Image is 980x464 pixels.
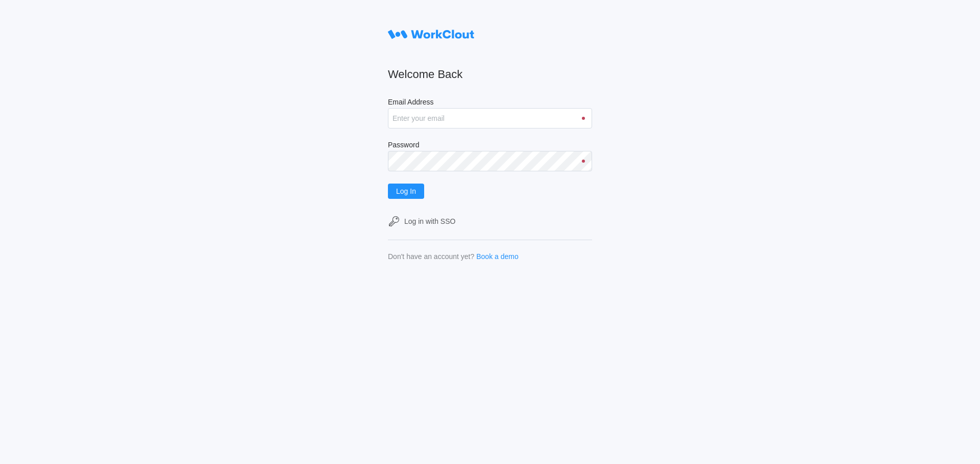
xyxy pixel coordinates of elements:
[388,108,592,128] input: Enter your email
[404,217,455,225] div: Log in with SSO
[476,252,519,261] a: Book a demo
[388,98,592,108] label: Email Address
[388,67,592,82] h2: Welcome Back
[388,184,424,199] button: Log In
[396,188,416,195] span: Log In
[388,252,474,261] div: Don't have an account yet?
[388,141,592,151] label: Password
[388,215,592,227] a: Log in with SSO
